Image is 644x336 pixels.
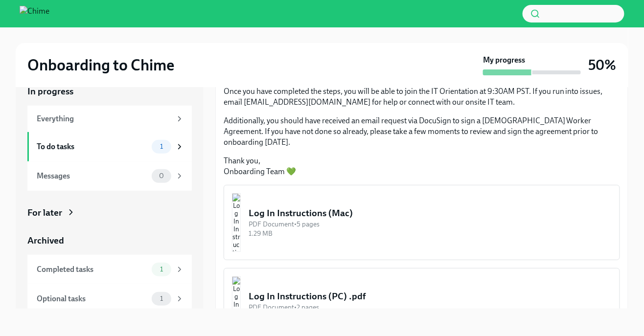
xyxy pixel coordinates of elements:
[224,86,620,108] p: Once you have completed the steps, you will be able to join the IT Orientation at 9:30AM PST. If ...
[249,220,612,229] div: PDF Document • 5 pages
[249,229,612,238] div: 1.29 MB
[154,143,169,150] span: 1
[154,295,169,302] span: 1
[483,55,525,66] strong: My progress
[27,234,192,247] a: Archived
[154,266,169,273] span: 1
[224,185,620,260] button: Log In Instructions (Mac)PDF Document•5 pages1.29 MB
[37,293,148,304] div: Optional tasks
[249,303,612,312] div: PDF Document • 2 pages
[37,171,148,181] div: Messages
[589,56,617,74] h3: 50%
[27,106,192,132] a: Everything
[249,207,612,220] div: Log In Instructions (Mac)
[37,141,148,152] div: To do tasks
[20,6,49,22] img: Chime
[232,193,241,252] img: Log In Instructions (Mac)
[27,284,192,314] a: Optional tasks1
[27,55,174,75] h2: Onboarding to Chime
[37,113,171,124] div: Everything
[232,276,241,335] img: Log In Instructions (PC) .pdf
[224,156,620,177] p: Thank you, Onboarding Team 💚
[153,172,170,179] span: 0
[27,132,192,161] a: To do tasks1
[27,206,62,219] div: For later
[27,255,192,284] a: Completed tasks1
[249,290,612,303] div: Log In Instructions (PC) .pdf
[37,264,148,275] div: Completed tasks
[224,115,620,148] p: Additionally, you should have received an email request via DocuSign to sign a [DEMOGRAPHIC_DATA]...
[27,85,192,98] a: In progress
[27,161,192,191] a: Messages0
[27,206,192,219] a: For later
